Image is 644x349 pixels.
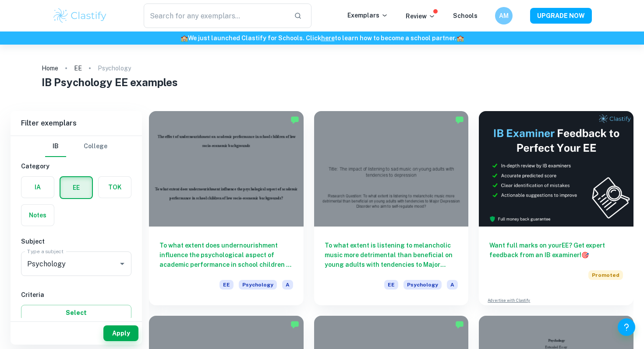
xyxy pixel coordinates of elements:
[495,7,513,24] button: AM
[42,62,58,74] a: Home
[239,280,277,290] span: Psychology
[74,62,82,74] a: EE
[479,111,633,305] a: Want full marks on yourEE? Get expert feedback from an IB examiner!PromotedAdvertise with Clastify
[479,111,633,227] img: Thumbnail
[290,320,299,329] img: Marked
[2,33,642,43] h6: We just launched Clastify for Schools. Click to learn how to become a school partner.
[290,115,299,124] img: Marked
[149,111,304,305] a: To what extent does undernourishment influence the psychological aspect of academic performance i...
[21,290,131,300] h6: Criteria
[347,10,388,20] p: Exemplars
[52,7,108,24] img: Clastify logo
[116,258,128,270] button: Open
[488,297,530,304] a: Advertise with Clastify
[27,248,64,255] label: Type a subject
[618,318,635,336] button: Help and Feedback
[384,280,398,290] span: EE
[11,111,142,136] h6: Filter exemplars
[144,3,287,28] input: Search for any exemplars...
[42,74,602,90] h1: IB Psychology EE examples
[530,8,592,24] button: UPGRADE NOW
[103,325,138,341] button: Apply
[453,12,478,19] a: Schools
[84,136,107,157] button: College
[21,161,131,171] h6: Category
[489,241,623,260] h6: Want full marks on your EE ? Get expert feedback from an IB examiner!
[21,237,131,246] h6: Subject
[21,205,54,226] button: Notes
[325,241,458,269] h6: To what extent is listening to melancholic music more detrimental than beneficial on young adults...
[581,251,589,258] span: 🎯
[45,136,66,157] button: IB
[403,280,442,290] span: Psychology
[455,320,464,329] img: Marked
[447,280,458,290] span: A
[314,111,469,305] a: To what extent is listening to melancholic music more detrimental than beneficial on young adults...
[455,115,464,124] img: Marked
[180,35,188,42] span: 🏫
[456,35,464,42] span: 🏫
[60,177,92,198] button: EE
[99,177,131,198] button: TOK
[321,35,335,42] a: here
[499,11,509,21] h6: AM
[21,305,131,321] button: Select
[45,136,107,157] div: Filter type choice
[406,11,435,21] p: Review
[282,280,293,290] span: A
[98,63,131,73] p: Psychology
[219,280,234,290] span: EE
[588,270,623,280] span: Promoted
[159,241,293,269] h6: To what extent does undernourishment influence the psychological aspect of academic performance i...
[21,177,54,198] button: IA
